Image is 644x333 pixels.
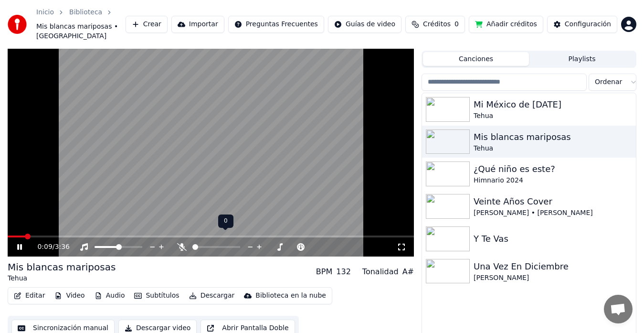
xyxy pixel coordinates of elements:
button: Añadir créditos [469,16,543,33]
button: Configuración [547,16,617,33]
button: Audio [91,289,129,302]
button: Playlists [529,52,635,66]
nav: breadcrumb [36,8,126,41]
span: Créditos [423,20,451,29]
a: Inicio [36,8,54,17]
div: Veinte Años Cover [474,195,632,208]
span: Mis blancas mariposas • [GEOGRAPHIC_DATA] [36,22,126,41]
button: Canciones [423,52,529,66]
div: Tehua [474,144,632,153]
img: youka [8,15,27,34]
div: Chat abierto [604,295,633,323]
div: Mi México de [DATE] [474,98,632,111]
span: 0 [454,20,459,29]
div: 0 [218,215,233,228]
span: 0:09 [37,242,52,252]
div: Mis blancas mariposas [8,260,116,274]
div: ¿Qué niño es este? [474,162,632,176]
div: / [37,242,60,252]
span: 3:36 [55,242,70,252]
button: Video [51,289,88,302]
div: Una Vez En Diciembre [474,260,632,273]
div: Himnario 2024 [474,176,632,185]
button: Créditos0 [405,16,465,33]
button: Preguntas Frecuentes [228,16,324,33]
div: Mis blancas mariposas [474,130,632,144]
div: Tehua [8,274,116,283]
button: Guías de video [328,16,401,33]
button: Importar [171,16,224,33]
div: 132 [336,266,351,278]
div: [PERSON_NAME] [474,273,632,283]
div: Biblioteca en la nube [255,291,326,301]
div: Tehua [474,111,632,121]
div: Configuración [565,20,611,29]
div: A# [402,266,414,278]
div: BPM [316,266,332,278]
div: [PERSON_NAME] • [PERSON_NAME] [474,208,632,218]
div: Tonalidad [362,266,399,278]
button: Crear [126,16,168,33]
button: Editar [10,289,49,302]
span: Ordenar [595,77,622,87]
a: Biblioteca [69,8,102,17]
button: Descargar [185,289,239,302]
div: Y Te Vas [474,232,632,246]
button: Subtítulos [130,289,183,302]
